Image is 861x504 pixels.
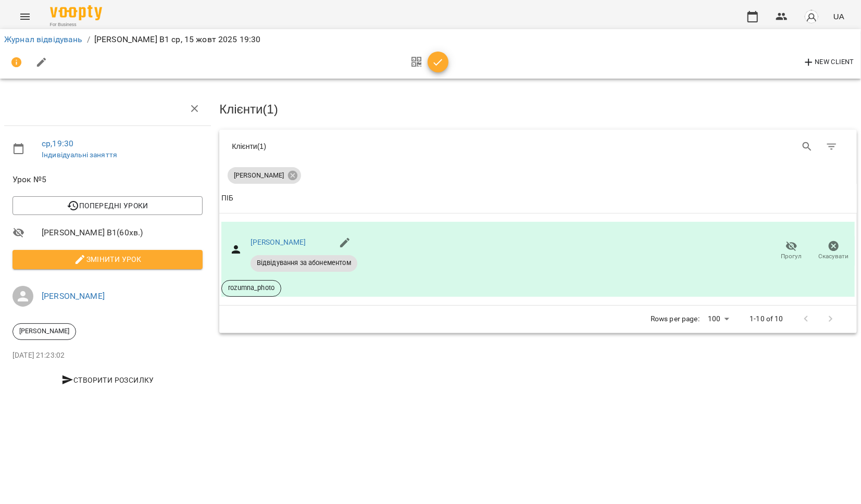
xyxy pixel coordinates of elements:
[251,258,357,268] span: Відвідування за абонементом
[42,291,105,301] a: [PERSON_NAME]
[50,21,102,28] span: For Business
[13,173,203,186] span: Урок №5
[221,192,855,205] span: ПІБ
[219,103,857,116] h3: Клієнти ( 1 )
[833,11,844,22] span: UA
[750,314,783,324] p: 1-10 of 10
[704,311,733,326] div: 100
[21,199,194,212] span: Попередні уроки
[13,371,203,389] button: Створити розсилку
[813,236,855,266] button: Скасувати
[819,134,844,159] button: Фільтр
[94,33,261,46] p: [PERSON_NAME] В1 ср, 15 жовт 2025 19:30
[221,192,233,205] div: Sort
[829,7,848,26] button: UA
[251,238,306,246] a: [PERSON_NAME]
[13,250,203,269] button: Змінити урок
[13,4,38,29] button: Menu
[13,323,76,340] div: [PERSON_NAME]
[228,171,290,180] span: [PERSON_NAME]
[13,326,76,336] span: [PERSON_NAME]
[50,5,102,20] img: Voopty Logo
[4,34,83,44] a: Журнал відвідувань
[42,150,117,159] a: Індивідуальні заняття
[42,226,203,239] span: [PERSON_NAME] В1 ( 60 хв. )
[222,283,281,293] span: rozumna_photo
[4,33,857,46] nav: breadcrumb
[781,252,802,261] span: Прогул
[17,374,198,386] span: Створити розсилку
[803,56,854,69] span: New Client
[219,130,857,163] div: Table Toolbar
[87,33,90,46] li: /
[221,192,233,205] div: ПІБ
[819,252,849,261] span: Скасувати
[232,141,530,152] div: Клієнти ( 1 )
[13,196,203,215] button: Попередні уроки
[651,314,700,324] p: Rows per page:
[13,350,203,361] p: [DATE] 21:23:02
[42,138,73,148] a: ср , 19:30
[800,54,857,71] button: New Client
[795,134,820,159] button: Search
[770,236,813,266] button: Прогул
[21,253,194,266] span: Змінити урок
[228,167,301,184] div: [PERSON_NAME]
[804,9,819,24] img: avatar_s.png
